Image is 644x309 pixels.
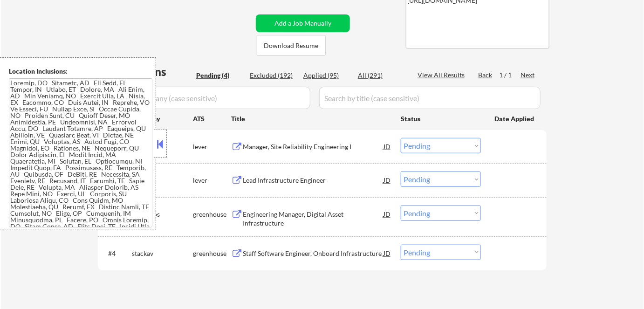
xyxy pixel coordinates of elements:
div: All (291) [358,71,404,80]
div: Title [231,114,392,124]
button: Add a Job Manually [256,14,350,32]
div: #4 [108,249,124,258]
div: Engineering Manager, Digital Asset Infrastructure [243,210,384,228]
div: Applied (95) [303,71,350,80]
div: Back [478,70,493,80]
div: JD [383,245,392,261]
div: Pending (4) [196,71,243,80]
div: Next [521,70,535,80]
input: Search by company (case sensitive) [101,87,310,109]
div: Staff Software Engineer, Onboard Infrastructure [243,249,384,258]
div: Date Applied [494,114,535,124]
div: ATS [193,114,231,124]
div: View All Results [418,70,467,80]
div: greenhouse [193,210,231,219]
div: Location Inclusions: [9,67,152,76]
div: greenhouse [193,249,231,258]
div: JD [383,138,392,155]
div: lever [193,176,231,185]
div: JD [383,206,392,222]
div: Status [401,110,481,127]
div: JD [383,172,392,188]
div: 1 / 1 [499,70,521,80]
input: Search by title (case sensitive) [319,87,541,109]
div: Manager, Site Reliability Engineering I [243,142,384,151]
div: Excluded (192) [250,71,296,80]
button: Download Resume [257,35,326,56]
div: lever [193,142,231,151]
div: Lead Infrastructure Engineer [243,176,384,185]
div: stackav [132,249,193,258]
